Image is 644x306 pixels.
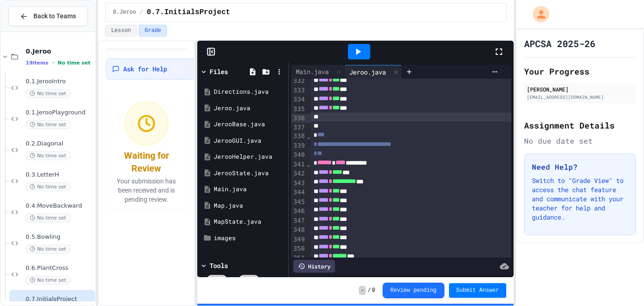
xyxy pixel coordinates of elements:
[291,105,306,114] div: 335
[449,283,507,298] button: Submit Answer
[291,207,306,216] div: 346
[26,78,93,86] span: 0.1.JerooIntro
[214,234,285,243] div: images
[291,150,306,160] div: 340
[26,47,93,55] span: 0.Jeroo
[146,7,230,18] span: 0.7.InitialsProject
[527,85,633,93] div: [PERSON_NAME]
[291,76,306,86] div: 332
[291,169,306,178] div: 342
[112,149,181,175] div: Waiting for Review
[214,185,285,194] div: Main.java
[8,6,88,26] button: Back to Teams
[291,235,306,244] div: 349
[214,120,285,129] div: JerooBase.java
[291,179,306,188] div: 343
[58,60,91,66] span: No time set
[532,161,628,172] h3: Need Help?
[214,136,285,145] div: JerooGUI.java
[214,87,285,97] div: Directions.java
[26,140,93,148] span: 0.2.Diagonal
[291,132,306,141] div: 338
[26,89,70,98] span: No time set
[291,65,345,79] div: Main.java
[26,295,93,303] span: 0.7.InitialsProject
[26,183,70,191] span: No time set
[291,254,306,263] div: 351
[214,152,285,161] div: JerooHelper.java
[214,217,285,226] div: MapState.java
[372,287,375,294] span: 0
[291,95,306,104] div: 334
[26,109,93,117] span: 0.1.JerooPlayground
[26,264,93,272] span: 0.6.PlantCross
[26,60,49,66] span: 19 items
[524,65,636,78] h2: Your Progress
[532,176,628,222] p: Switch to "Grade View" to access the chat feature and communicate with your teacher for help and ...
[291,188,306,197] div: 344
[26,120,70,129] span: No time set
[123,64,167,74] span: Ask for Help
[527,94,633,101] div: [EMAIL_ADDRESS][DOMAIN_NAME]
[291,216,306,225] div: 347
[524,37,595,50] h1: APCSA 2025-26
[291,160,306,169] div: 341
[291,225,306,235] div: 348
[291,244,306,253] div: 350
[345,67,390,77] div: Jeroo.java
[26,233,93,241] span: 0.5.Bowling
[291,86,306,95] div: 333
[26,276,70,285] span: No time set
[112,177,181,204] p: Your submission has been received and is pending review.
[26,214,70,222] span: No time set
[214,104,285,113] div: Jeroo.java
[52,59,54,66] span: •
[291,198,306,207] div: 345
[26,171,93,179] span: 0.3.LetterH
[524,119,636,132] h2: Assignment Details
[383,283,444,298] button: Review pending
[113,9,136,16] span: 0.Jeroo
[214,169,285,178] div: JerooState.java
[368,287,371,294] span: /
[291,123,306,132] div: 337
[291,141,306,150] div: 339
[214,201,285,210] div: Map.java
[345,65,402,79] div: Jeroo.java
[105,25,137,37] button: Lesson
[291,67,333,76] div: Main.java
[359,286,366,295] span: -
[523,4,552,25] div: My Account
[210,261,228,270] div: Tools
[456,287,499,294] span: Submit Answer
[306,161,311,168] span: Fold line
[306,133,311,140] span: Fold line
[26,202,93,210] span: 0.4.MoveBackward
[33,11,76,21] span: Back to Teams
[139,25,167,37] button: Grade
[210,67,228,76] div: Files
[524,135,636,146] div: No due date set
[293,260,335,273] div: History
[140,9,143,16] span: /
[26,245,70,253] span: No time set
[291,114,306,123] div: 336
[26,151,70,160] span: No time set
